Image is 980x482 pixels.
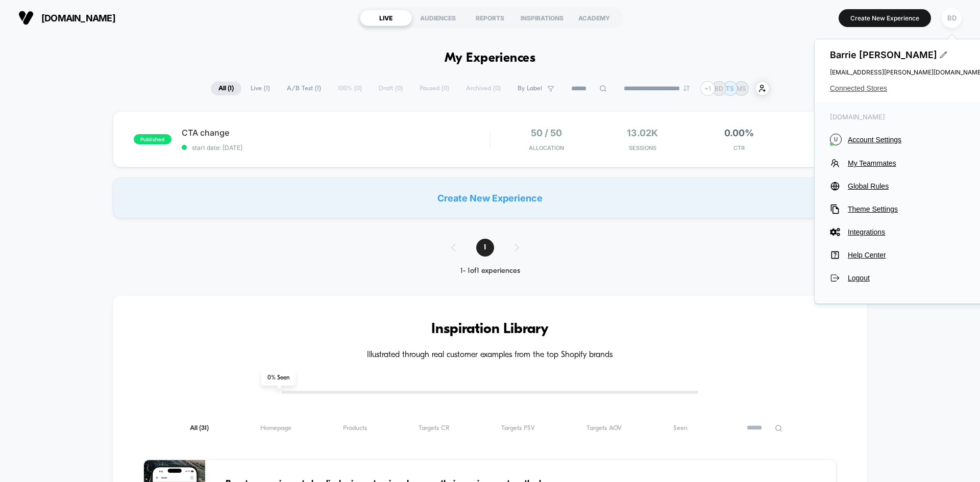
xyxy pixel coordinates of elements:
span: ( 31 ) [199,425,209,432]
div: INSPIRATIONS [516,10,568,26]
div: Create New Experience [113,177,867,218]
span: By Label [518,85,542,92]
span: published [134,134,171,144]
span: start date: [DATE] [182,144,489,151]
div: LIVE [360,10,412,26]
span: 0.00% [724,128,754,138]
div: AUDIENCES [412,10,464,26]
button: Create New Experience [839,9,931,27]
span: Seen [673,424,688,432]
div: + 1 [700,81,715,96]
h4: Illustrated through real customer examples from the top Shopify brands [143,350,837,360]
span: All ( 1 ) [211,82,241,95]
span: 0 % Seen [261,370,296,386]
img: end [683,85,690,91]
span: Live ( 1 ) [243,82,278,95]
div: 1 - 1 of 1 experiences [441,267,540,275]
span: Products [343,424,367,432]
span: 13.02k [627,128,658,138]
button: [DOMAIN_NAME] [15,10,118,26]
p: TS [726,85,734,92]
span: All [190,424,209,432]
h3: Inspiration Library [143,321,837,338]
span: A/B Test ( 1 ) [279,82,329,95]
span: 50 / 50 [531,128,562,138]
span: 1 [476,239,494,257]
span: Allocation [529,144,564,151]
span: [DOMAIN_NAME] [41,13,115,23]
span: CTR [693,144,785,151]
span: Targets AOV [586,424,622,432]
button: BD [939,8,965,29]
h1: My Experiences [445,51,536,66]
span: Targets CR [419,424,450,432]
div: ACADEMY [568,10,620,26]
span: Sessions [597,144,689,151]
p: MS [737,85,746,92]
i: U [830,134,842,145]
p: BD [715,85,723,92]
div: BD [942,8,962,28]
span: CTA change [182,128,489,138]
span: Homepage [260,424,291,432]
div: REPORTS [464,10,516,26]
span: Targets PSV [501,424,535,432]
img: Visually logo [18,10,34,26]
